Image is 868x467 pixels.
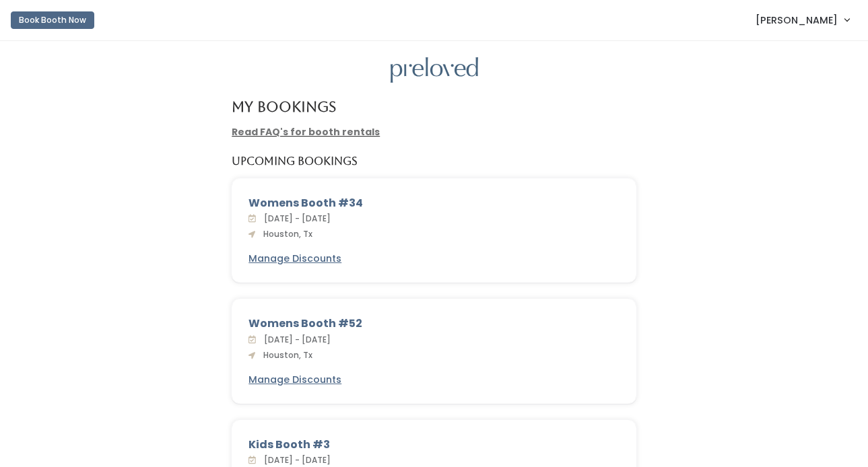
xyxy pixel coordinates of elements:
[232,155,358,168] h5: Upcoming Bookings
[259,213,331,224] span: [DATE] - [DATE]
[258,349,312,361] span: Houston, Tx
[259,334,331,345] span: [DATE] - [DATE]
[756,13,838,28] span: [PERSON_NAME]
[258,228,312,240] span: Houston, Tx
[248,252,341,265] u: Manage Discounts
[248,316,620,332] div: Womens Booth #52
[248,195,620,211] div: Womens Booth #34
[11,5,94,35] a: Book Booth Now
[248,252,341,266] a: Manage Discounts
[391,57,478,83] img: preloved logo
[742,5,863,34] a: [PERSON_NAME]
[248,373,341,386] u: Manage Discounts
[248,373,341,387] a: Manage Discounts
[248,437,620,453] div: Kids Booth #3
[11,11,94,29] button: Book Booth Now
[232,125,380,139] a: Read FAQ's for booth rentals
[232,99,336,114] h4: My Bookings
[259,454,331,466] span: [DATE] - [DATE]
